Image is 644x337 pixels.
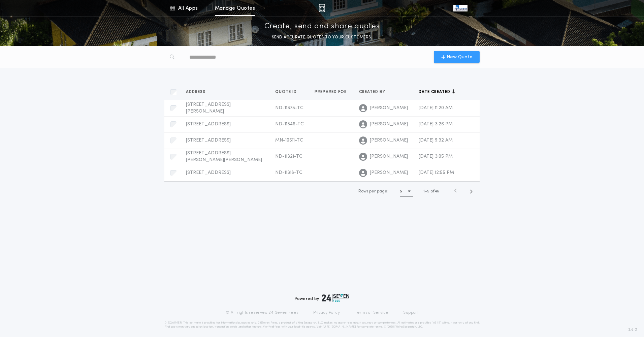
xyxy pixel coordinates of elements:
button: Quote ID [275,89,302,95]
a: Support [403,310,418,315]
span: [PERSON_NAME] [370,137,408,144]
span: [DATE] 12:55 PM [419,170,454,175]
span: [DATE] 11:20 AM [419,105,453,111]
span: [STREET_ADDRESS][PERSON_NAME][PERSON_NAME] [186,151,262,162]
span: Rows per page: [358,189,388,193]
button: Created by [359,89,390,95]
p: © All rights reserved. 24|Seven Fees [226,310,298,315]
button: 5 [400,186,413,197]
span: [DATE] 3:05 PM [419,154,453,159]
p: DISCLAIMER: This estimate is provided for informational purposes only. 24|Seven Fees, a product o... [164,321,480,329]
span: [STREET_ADDRESS][PERSON_NAME] [186,102,231,114]
span: ND-11346-TC [275,122,304,127]
span: Address [186,89,207,95]
p: Create, send and share quotes [264,21,380,32]
span: 1 [423,189,425,193]
span: [PERSON_NAME] [370,121,408,128]
span: [DATE] 9:32 AM [419,138,453,143]
span: Quote ID [275,89,298,95]
span: Prepared for [315,89,348,95]
p: SEND ACCURATE QUOTES TO YOUR CUSTOMERS. [272,34,372,41]
span: [PERSON_NAME] [370,153,408,160]
img: img [319,4,325,12]
span: [STREET_ADDRESS] [186,138,231,143]
span: 3.8.0 [628,327,637,333]
button: Date created [419,89,455,95]
h1: 5 [400,188,402,195]
span: of 46 [430,188,439,194]
span: [DATE] 3:26 PM [419,122,453,127]
button: New Quote [434,51,480,63]
span: [STREET_ADDRESS] [186,170,231,175]
a: Privacy Policy [313,310,340,315]
span: New Quote [447,54,473,61]
span: MN-10511-TC [275,138,303,143]
a: [URL][DOMAIN_NAME] [323,326,356,328]
span: ND-11321-TC [275,154,302,159]
img: logo [322,294,349,302]
button: Address [186,89,211,95]
span: ND-11375-TC [275,105,303,111]
img: vs-icon [453,5,468,11]
span: [STREET_ADDRESS] [186,122,231,127]
span: [PERSON_NAME] [370,170,408,176]
span: 5 [427,189,429,193]
span: Date created [419,89,452,95]
span: Created by [359,89,387,95]
span: ND-11318-TC [275,170,302,175]
a: Terms of Service [355,310,388,315]
span: [PERSON_NAME] [370,105,408,112]
div: Powered by [295,294,349,302]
